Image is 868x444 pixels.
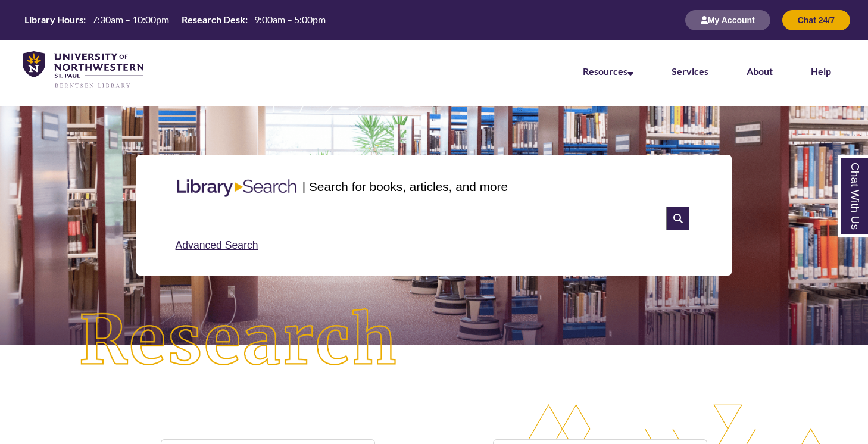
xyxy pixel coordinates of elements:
[20,13,88,26] th: Library Hours:
[685,10,770,30] button: My Account
[685,15,770,25] a: My Account
[20,13,330,26] table: Hours Today
[782,10,850,30] button: Chat 24/7
[747,65,773,77] a: About
[171,174,302,202] img: Libary Search
[20,13,330,27] a: Hours Today
[672,65,708,77] a: Services
[302,177,508,196] p: | Search for books, articles, and more
[782,15,850,25] a: Chat 24/7
[176,239,258,251] a: Advanced Search
[92,14,169,25] span: 7:30am – 10:00pm
[667,207,689,230] i: Search
[23,51,143,89] img: UNWSP Library Logo
[583,65,633,77] a: Resources
[254,14,326,25] span: 9:00am – 5:00pm
[811,65,831,77] a: Help
[177,13,249,26] th: Research Desk:
[43,273,434,409] img: Research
